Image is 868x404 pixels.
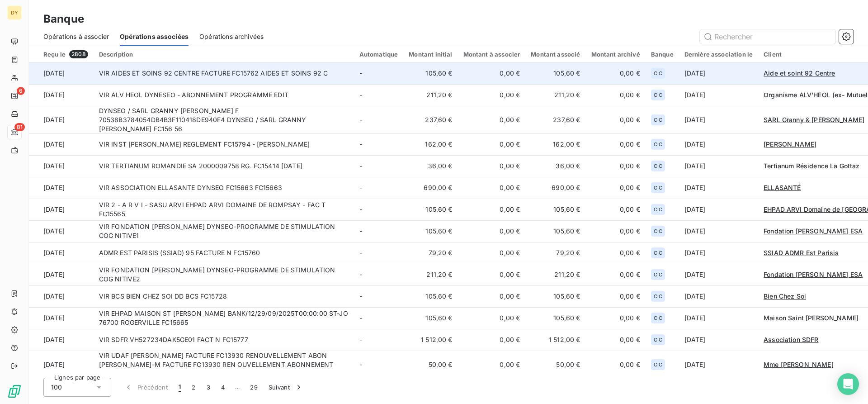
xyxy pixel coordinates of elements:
td: - [354,329,404,351]
td: VIR EHPAD MAISON ST [PERSON_NAME] BANK/12/29/09/2025T00:00:00 ST-JO 76700 ROGERVILLE FC15665 [94,307,354,329]
td: [DATE] [29,264,94,285]
td: [DATE] [29,155,94,177]
a: Association SDFR [764,335,818,344]
span: 100 [51,383,62,392]
td: [DATE] [679,155,758,177]
div: Reçu le [43,50,88,58]
td: - [354,351,404,378]
td: [DATE] [29,242,94,264]
td: 162,00 € [525,133,585,155]
td: [DATE] [29,285,94,307]
td: - [354,155,404,177]
span: Association SDFR [764,336,818,343]
td: VIR BCS BIEN CHEZ SOI DD BCS FC15728 [94,285,354,307]
td: 0,00 € [458,220,526,242]
span: CIC [654,362,662,367]
td: 50,00 € [525,351,585,378]
td: 690,00 € [403,177,458,199]
span: 1 [179,383,181,392]
span: CIC [654,228,662,234]
td: [DATE] [29,220,94,242]
td: 36,00 € [403,155,458,177]
a: SARL Granny & [PERSON_NAME] [764,115,864,124]
td: 211,20 € [525,84,585,106]
button: 29 [245,378,263,397]
td: - [354,220,404,242]
td: 105,60 € [403,220,458,242]
a: Aide et soint 92 Centre [764,69,835,78]
span: CIC [654,92,662,98]
a: Mme [PERSON_NAME] [764,360,834,369]
td: [DATE] [29,106,94,133]
h3: Banque [43,11,84,27]
td: 105,60 € [403,199,458,220]
td: 0,00 € [458,177,526,199]
td: 0,00 € [586,133,646,155]
td: 0,00 € [586,177,646,199]
td: 211,20 € [403,84,458,106]
td: [DATE] [679,220,758,242]
img: Logo LeanPay [7,384,22,399]
span: … [230,380,245,394]
td: - [354,106,404,133]
span: ELLASANTÉ [764,184,801,191]
td: [DATE] [29,199,94,220]
button: 3 [201,378,216,397]
button: Suivant [263,378,309,397]
td: 1 512,00 € [525,329,585,351]
span: CIC [654,294,662,299]
td: 0,00 € [458,106,526,133]
span: 81 [14,123,25,131]
span: CIC [654,337,662,342]
td: 0,00 € [458,62,526,84]
td: 105,60 € [403,62,458,84]
td: 211,20 € [525,264,585,285]
span: Opérations associées [120,32,189,41]
td: [DATE] [679,177,758,199]
div: Montant à associer [463,51,520,58]
td: VIR TERTIANUM ROMANDIE SA 2000009758 RG. FC15414 [DATE] [94,155,354,177]
td: [DATE] [679,199,758,220]
span: SARL Granny & [PERSON_NAME] [764,116,864,124]
td: - [354,199,404,220]
div: Montant archivé [591,51,640,58]
td: [DATE] [679,242,758,264]
td: 105,60 € [525,307,585,329]
td: 0,00 € [586,307,646,329]
td: [DATE] [679,106,758,133]
td: 0,00 € [586,84,646,106]
div: Montant associé [531,51,580,58]
span: CIC [654,272,662,277]
div: DY [7,5,22,20]
td: [DATE] [29,351,94,378]
td: 105,60 € [525,220,585,242]
td: 0,00 € [586,220,646,242]
td: 0,00 € [458,329,526,351]
td: - [354,62,404,84]
a: Maison Saint [PERSON_NAME] [764,314,859,323]
td: - [354,84,404,106]
td: - [354,264,404,285]
td: 0,00 € [458,84,526,106]
td: 0,00 € [586,264,646,285]
td: ADMR EST PARISIS (SSIAD) 95 FACTURE N FC15760 [94,242,354,264]
span: Fondation [PERSON_NAME] ESA [764,227,863,235]
td: 79,20 € [525,242,585,264]
button: 4 [216,378,230,397]
td: 211,20 € [403,264,458,285]
span: 2808 [69,50,88,58]
td: 79,20 € [403,242,458,264]
span: CIC [654,207,662,212]
button: Précédent [118,378,173,397]
td: 0,00 € [586,329,646,351]
span: [PERSON_NAME] [764,140,816,148]
td: 0,00 € [458,285,526,307]
a: Tertianum Résidence La Gottaz [764,162,859,171]
td: 50,00 € [403,351,458,378]
td: [DATE] [29,62,94,84]
span: Aide et soint 92 Centre [764,69,835,77]
span: CIC [654,71,662,76]
td: - [354,285,404,307]
span: Opérations à associer [43,32,109,41]
td: VIR SDFR VH527234DAK5GE01 FACT N FC15777 [94,329,354,351]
